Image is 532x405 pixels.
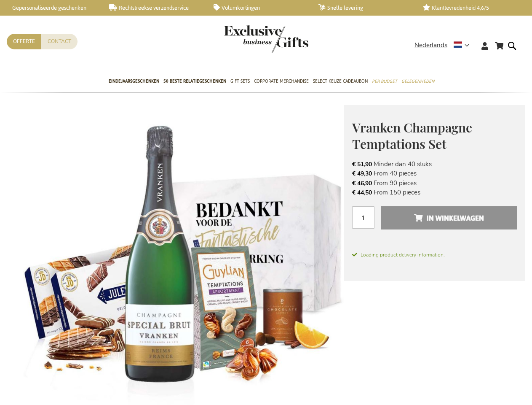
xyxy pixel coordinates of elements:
span: Eindejaarsgeschenken [109,77,159,86]
span: € 46,90 [352,179,372,187]
a: Klanttevredenheid 4,6/5 [423,4,514,11]
a: Rechtstreekse verzendservice [109,4,201,11]
li: From 150 pieces [352,188,517,197]
li: From 90 pieces [352,178,517,188]
span: Vranken Champagne Temptations Set [352,119,472,152]
a: Contact [41,34,78,49]
li: Minder dan 40 stuks [352,159,517,169]
li: From 40 pieces [352,169,517,178]
a: Eindejaarsgeschenken [109,71,159,92]
input: Aantal [352,206,374,229]
span: Select Keuze Cadeaubon [313,77,368,86]
span: € 44,50 [352,189,372,197]
a: Volumkortingen [214,4,305,11]
a: Gelegenheden [401,71,434,92]
a: Per Budget [372,71,397,92]
span: Nederlands [414,40,447,50]
span: Gift Sets [230,77,250,86]
a: Snelle levering [318,4,410,11]
img: Exclusive Business gifts logo [224,25,308,53]
span: Per Budget [372,77,397,86]
a: Gift Sets [230,71,250,92]
a: store logo [224,25,266,53]
a: 50 beste relatiegeschenken [163,71,226,92]
span: € 51,90 [352,160,372,168]
span: 50 beste relatiegeschenken [163,77,226,86]
span: Loading product delivery information. [352,251,517,259]
a: Select Keuze Cadeaubon [313,71,368,92]
span: Gelegenheden [401,77,434,86]
span: € 49,30 [352,170,372,178]
a: Offerte [7,34,41,49]
a: Gepersonaliseerde geschenken [4,4,96,11]
a: Corporate Merchandise [254,71,309,92]
span: Corporate Merchandise [254,77,309,86]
